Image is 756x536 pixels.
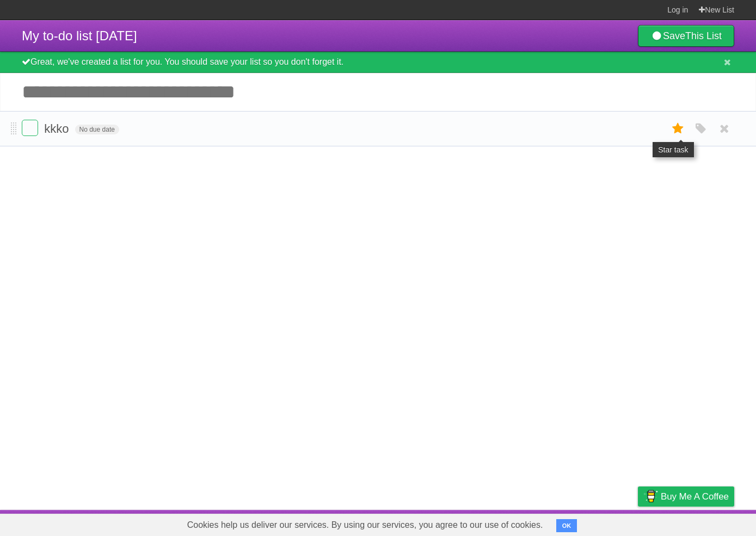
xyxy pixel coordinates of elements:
[556,519,577,532] button: OK
[529,513,573,533] a: Developers
[22,120,38,136] label: Done
[685,30,722,41] b: This List
[668,120,689,138] label: Star task
[666,513,734,533] a: Suggest a feature
[643,487,658,506] img: Buy me a coffee
[638,25,734,47] a: SaveThis List
[44,122,71,135] span: kkko
[587,513,611,533] a: Terms
[493,513,516,533] a: About
[22,28,137,43] span: My to-do list [DATE]
[661,487,729,506] span: Buy me a coffee
[638,486,734,507] a: Buy me a coffee
[624,513,652,533] a: Privacy
[75,125,119,134] span: No due date
[176,514,554,536] span: Cookies help us deliver our services. By using our services, you agree to our use of cookies.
